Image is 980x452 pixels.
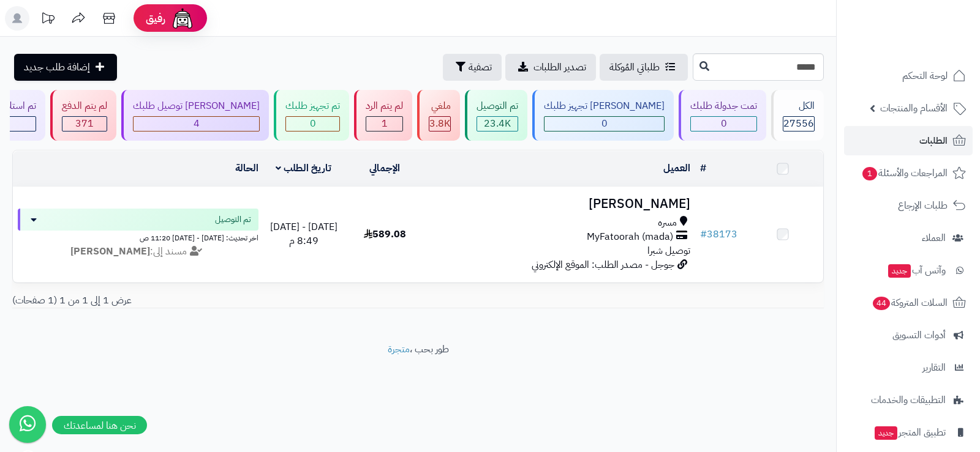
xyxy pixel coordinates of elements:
[14,54,117,81] a: إضافة طلب جديد
[352,90,415,141] a: لم يتم الرد 1
[700,227,737,242] a: #38173
[310,116,316,131] span: 0
[844,61,973,91] a: لوحة التحكم
[892,327,946,344] span: أدوات التسويق
[235,161,258,176] a: الحالة
[862,166,878,181] span: 1
[872,296,891,311] span: 44
[844,191,973,220] a: طلبات الإرجاع
[366,117,402,131] div: 1
[133,99,260,113] div: [PERSON_NAME] توصيل طلبك
[119,90,271,141] a: [PERSON_NAME] توصيل طلبك 4
[922,229,946,246] span: العملاء
[691,117,756,131] div: 0
[601,116,608,131] span: 0
[469,60,492,75] span: تصفية
[545,117,664,131] div: 0
[872,294,948,311] span: السلات المتروكة
[505,54,596,81] a: تصدير الطلبات
[783,116,814,131] span: 27556
[24,60,90,75] span: إضافة طلب جديد
[388,342,410,357] a: متجرة
[477,117,518,131] div: 23352
[721,116,727,131] span: 0
[366,99,403,113] div: لم يتم الرد
[897,9,968,35] img: logo-2.png
[62,117,107,131] div: 371
[276,161,331,176] a: تاريخ الطلب
[429,99,451,113] div: ملغي
[658,216,677,230] span: مسره
[844,320,973,350] a: أدوات التسويق
[844,158,973,188] a: المراجعات والأسئلة1
[382,116,388,131] span: 1
[700,161,706,176] a: #
[9,245,268,259] div: مسند إلى:
[215,213,251,226] span: تم التوصيل
[369,161,400,176] a: الإجمالي
[544,99,665,113] div: [PERSON_NAME] تجهيز طلبك
[477,99,518,113] div: تم التوصيل
[194,116,200,131] span: 4
[898,197,948,214] span: طلبات الإرجاع
[844,418,973,447] a: تطبيق المتجرجديد
[783,99,815,113] div: الكل
[285,99,340,113] div: تم تجهيز طلبك
[271,90,352,141] a: تم تجهيز طلبك 0
[18,231,258,243] div: اخر تحديث: [DATE] - [DATE] 11:20 ص
[769,90,826,141] a: الكل27556
[647,243,690,258] span: توصيل شبرا
[429,116,450,131] span: 3.8K
[587,230,673,244] span: MyFatoorah (mada)
[663,161,690,176] a: العميل
[609,60,660,75] span: طلباتي المُوكلة
[70,244,150,259] strong: [PERSON_NAME]
[3,294,418,308] div: عرض 1 إلى 1 من 1 (1 صفحات)
[902,67,948,84] span: لوحة التحكم
[530,90,676,141] a: [PERSON_NAME] تجهيز طلبك 0
[364,227,406,242] span: 589.08
[270,220,337,248] span: [DATE] - [DATE] 8:49 م
[600,54,688,81] a: طلباتي المُوكلة
[134,117,259,131] div: 4
[861,165,948,182] span: المراجعات والأسئلة
[844,223,973,253] a: العملاء
[880,100,948,117] span: الأقسام والمنتجات
[844,288,973,317] a: السلات المتروكة44
[844,353,973,382] a: التقارير
[844,126,973,155] a: الطلبات
[443,54,502,81] button: تصفية
[170,6,195,31] img: ai-face.png
[415,90,462,141] a: ملغي 3.8K
[462,90,530,141] a: تم التوصيل 23.4K
[32,6,63,34] a: تحديثات المنصة
[286,117,339,131] div: 0
[871,391,946,409] span: التطبيقات والخدمات
[887,262,946,279] span: وآتس آب
[844,256,973,285] a: وآتس آبجديد
[700,227,707,242] span: #
[690,99,757,113] div: تمت جدولة طلبك
[146,11,165,26] span: رفيق
[922,359,946,376] span: التقارير
[888,264,911,278] span: جديد
[430,197,690,211] h3: [PERSON_NAME]
[48,90,119,141] a: لم يتم الدفع 371
[844,385,973,415] a: التطبيقات والخدمات
[532,257,674,272] span: جوجل - مصدر الطلب: الموقع الإلكتروني
[75,116,94,131] span: 371
[62,99,107,113] div: لم يتم الدفع
[676,90,769,141] a: تمت جدولة طلبك 0
[484,116,511,131] span: 23.4K
[429,117,450,131] div: 3828
[533,60,586,75] span: تصدير الطلبات
[873,424,946,441] span: تطبيق المتجر
[919,132,948,149] span: الطلبات
[875,426,897,440] span: جديد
